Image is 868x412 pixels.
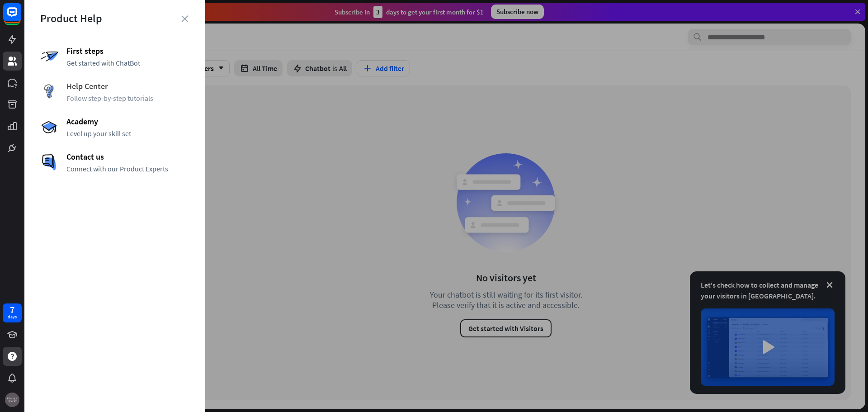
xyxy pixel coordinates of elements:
span: First steps [66,46,189,56]
button: Open LiveChat chat widget [7,4,34,31]
i: close [181,15,188,22]
span: Level up your skill set [66,129,189,138]
span: Get started with ChatBot [66,58,189,67]
span: Connect with our Product Experts [66,164,189,173]
span: Help Center [66,81,189,91]
div: Product Help [40,11,189,25]
span: Academy [66,116,189,127]
div: days [8,314,17,320]
span: Contact us [66,152,189,162]
a: 7 days [3,303,22,322]
div: 7 [10,306,14,314]
span: Follow step-by-step tutorials [66,94,189,103]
